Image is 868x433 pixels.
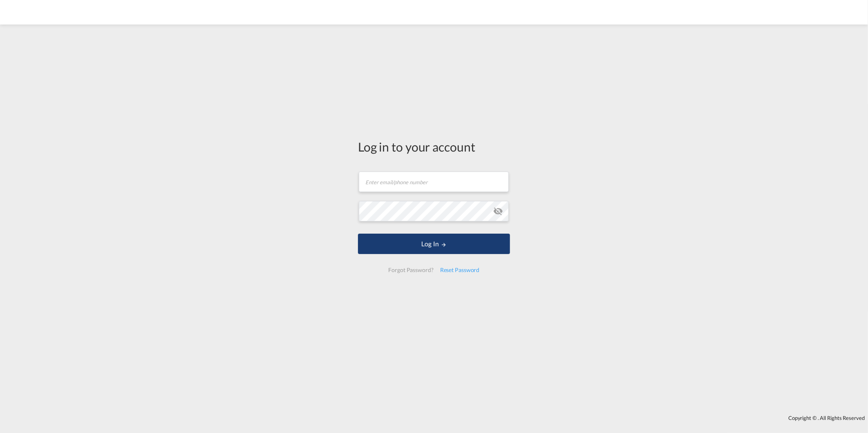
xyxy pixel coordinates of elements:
div: Forgot Password? [385,263,436,277]
md-icon: icon-eye-off [493,206,503,216]
div: Log in to your account [358,138,510,155]
input: Enter email/phone number [359,172,509,192]
div: Reset Password [437,263,483,277]
button: LOGIN [358,234,510,254]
